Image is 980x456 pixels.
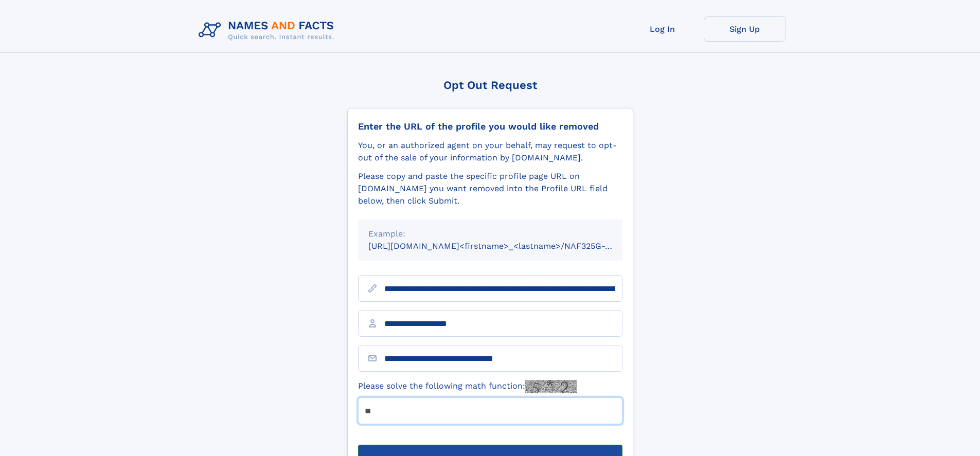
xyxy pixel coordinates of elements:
[347,79,633,92] div: Opt Out Request
[358,139,622,164] div: You, or an authorized agent on your behalf, may request to opt-out of the sale of your informatio...
[358,170,622,207] div: Please copy and paste the specific profile page URL on [DOMAIN_NAME] you want removed into the Pr...
[621,16,704,42] a: Log In
[358,121,622,132] div: Enter the URL of the profile you would like removed
[368,228,612,240] div: Example:
[194,16,343,44] img: Logo Names and Facts
[704,16,786,42] a: Sign Up
[368,241,642,251] small: [URL][DOMAIN_NAME]<firstname>_<lastname>/NAF325G-xxxxxxxx
[358,380,577,393] label: Please solve the following math function:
